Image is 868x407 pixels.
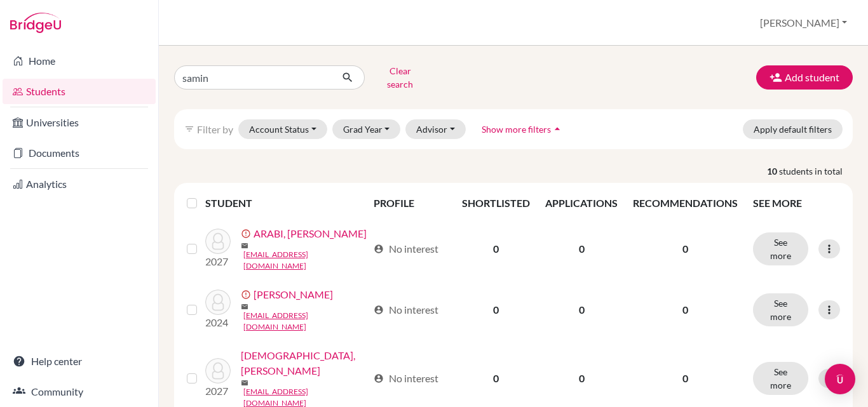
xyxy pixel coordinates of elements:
[754,11,853,35] button: [PERSON_NAME]
[454,279,538,340] td: 0
[205,254,231,269] p: 2027
[254,226,367,241] a: ARABI, [PERSON_NAME]
[753,232,808,265] button: See more
[753,362,808,395] button: See more
[374,371,438,386] div: No interest
[197,123,233,135] span: Filter by
[10,13,61,33] img: Bridge-U
[743,119,843,139] button: Apply default filters
[3,349,156,374] a: Help center
[454,188,538,218] th: SHORTLISTED
[756,65,853,90] button: Add student
[471,119,574,139] button: Show more filtersarrow_drop_up
[366,188,454,218] th: PROFILE
[374,244,384,254] span: account_circle
[3,171,156,197] a: Analytics
[184,124,194,134] i: filter_list
[538,279,625,340] td: 0
[753,293,808,326] button: See more
[3,79,156,104] a: Students
[538,188,625,218] th: APPLICATIONS
[405,119,466,139] button: Advisor
[174,65,332,90] input: Find student by name...
[3,110,156,135] a: Universities
[538,218,625,279] td: 0
[3,140,156,166] a: Documents
[3,48,156,74] a: Home
[205,358,231,384] img: ISLAM, SAMIN AREEB
[205,384,231,399] p: 2027
[633,241,738,257] p: 0
[633,302,738,317] p: 0
[205,290,231,315] img: Haque, Samin Yeasar
[205,315,231,330] p: 2024
[374,373,384,384] span: account_circle
[825,364,855,394] div: Open Intercom Messenger
[551,123,564,135] i: arrow_drop_up
[332,119,401,139] button: Grad Year
[454,218,538,279] td: 0
[241,379,248,387] span: mail
[241,303,248,310] span: mail
[779,164,853,178] span: students in total
[767,164,779,178] strong: 10
[243,249,369,272] a: [EMAIL_ADDRESS][DOMAIN_NAME]
[254,287,333,302] a: [PERSON_NAME]
[365,61,435,94] button: Clear search
[374,305,384,315] span: account_circle
[374,241,438,257] div: No interest
[745,188,848,218] th: SEE MORE
[374,302,438,317] div: No interest
[3,379,156,404] a: Community
[205,229,231,254] img: ARABI, ABRAR SAMIN
[243,310,369,333] a: [EMAIL_ADDRESS][DOMAIN_NAME]
[241,290,254,300] span: error_outline
[625,188,745,218] th: RECOMMENDATIONS
[241,348,369,378] a: [DEMOGRAPHIC_DATA], [PERSON_NAME]
[238,119,327,139] button: Account Status
[241,242,248,250] span: mail
[482,124,551,135] span: Show more filters
[633,371,738,386] p: 0
[205,188,367,218] th: STUDENT
[241,229,254,239] span: error_outline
